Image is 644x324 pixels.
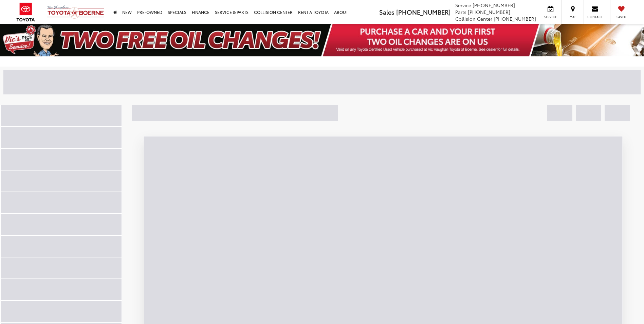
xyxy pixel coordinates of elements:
[468,8,510,15] span: [PHONE_NUMBER]
[543,15,558,19] span: Service
[47,5,105,19] img: Vic Vaughan Toyota of Boerne
[455,2,471,8] span: Service
[455,15,492,22] span: Collision Center
[494,15,536,22] span: [PHONE_NUMBER]
[473,2,515,8] span: [PHONE_NUMBER]
[379,7,394,16] span: Sales
[587,15,603,19] span: Contact
[396,7,450,16] span: [PHONE_NUMBER]
[614,15,629,19] span: Saved
[455,8,466,15] span: Parts
[565,15,580,19] span: Map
